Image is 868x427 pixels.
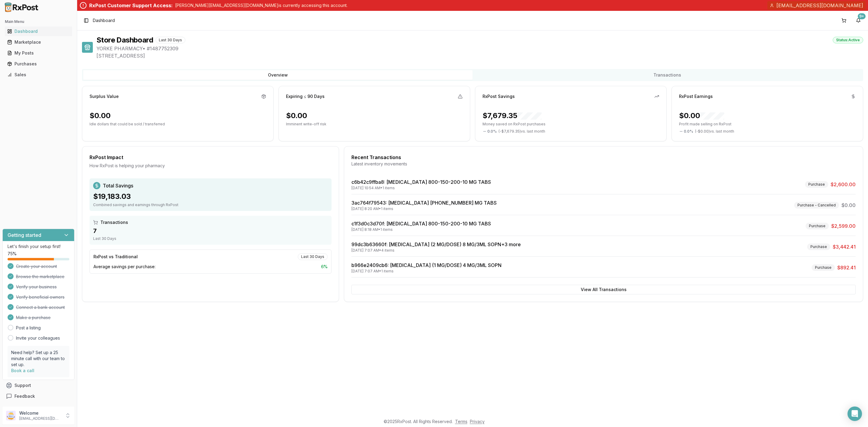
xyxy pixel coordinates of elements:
button: 9+ [854,16,863,25]
p: Money saved on RxPost purchases [483,122,659,127]
h1: Store Dashboard [96,35,153,45]
div: Status: Active [833,37,863,43]
h3: Getting started [8,231,41,239]
button: Feedback [2,391,74,402]
div: RxPost Savings [483,93,515,99]
p: Profit made selling on RxPost [679,122,856,127]
a: Post a listing [16,325,41,331]
div: Surplus Value [90,93,119,99]
div: [DATE] 8:20 AM • 1 items [351,206,497,211]
span: 0.0 % [684,129,693,134]
span: Average savings per purchase: [93,264,156,270]
span: Feedback [14,393,35,399]
a: 99dc3b63660f: [MEDICAL_DATA] (2 MG/DOSE) 8 MG/3ML SOPN+3 more [351,241,521,247]
span: Create your account [16,263,57,269]
div: Purchase [805,181,828,188]
button: View All Transactions [351,285,856,294]
p: Need help? Set up a 25 minute call with our team to set up. [11,350,66,368]
a: Privacy [470,419,485,424]
div: $19,183.03 [93,192,328,201]
span: $0.00 [841,202,856,209]
a: b966e2409cb6: [MEDICAL_DATA] (1 MG/DOSE) 4 MG/3ML SOPN [351,262,502,268]
a: c6b42c9ffba8: [MEDICAL_DATA] 800-150-200-10 MG TABS [351,179,491,185]
span: 75 % [8,251,17,257]
span: Make a purchase [16,315,51,321]
div: $0.00 [679,111,724,121]
button: Sales [2,70,74,80]
span: ( - $7,679.35 ) vs. last month [498,129,545,134]
button: My Posts [2,48,74,58]
span: Dashboard [93,17,115,24]
div: Purchase [812,264,835,271]
a: Book a call [11,368,34,373]
a: 3ac764f79543: [MEDICAL_DATA] [PHONE_NUMBER] MG TABS [351,200,497,206]
button: Transactions [473,70,862,80]
span: $3,442.41 [833,243,856,250]
p: Idle dollars that could be sold / transferred [90,122,266,127]
div: Last 30 Days [298,253,328,260]
span: $892.41 [837,264,856,271]
div: Last 30 Days [93,236,328,241]
div: $0.00 [90,111,111,121]
div: RxPost Customer Support Access: [89,2,173,9]
span: ( - $0.00 ) vs. last month [695,129,734,134]
button: Marketplace [2,37,74,47]
div: Combined savings and earnings through RxPost [93,203,328,207]
div: Purchases [7,61,70,67]
span: 0.0 % [487,129,497,134]
div: RxPost vs Traditional [93,254,138,260]
span: [EMAIL_ADDRESS][DOMAIN_NAME] [776,2,863,9]
a: Marketplace [5,37,72,48]
div: Latest inventory movements [351,161,856,167]
span: 6 % [321,264,328,270]
div: Last 30 Days [156,37,185,43]
p: Imminent write-off risk [286,122,463,127]
div: [DATE] 10:54 AM • 1 items [351,186,491,190]
img: User avatar [6,411,16,420]
div: $7,679.35 [483,111,542,121]
div: [DATE] 7:07 AM • 1 items [351,269,502,274]
div: Sales [7,72,70,78]
img: RxPost Logo [2,2,41,12]
a: Dashboard [5,26,72,37]
button: Dashboard [2,27,74,36]
span: Connect a bank account [16,304,65,310]
span: Browse the marketplace [16,274,64,280]
a: Terms [455,419,467,424]
div: [DATE] 8:18 AM • 1 items [351,227,491,232]
div: RxPost Earnings [679,93,713,99]
span: $2,599.00 [831,222,856,230]
span: Verify your business [16,284,57,290]
div: 9+ [858,13,866,19]
a: Invite your colleagues [16,335,60,341]
div: 7 [93,227,328,235]
div: Purchase [807,243,830,250]
span: Total Savings [103,182,133,189]
div: Expiring ≤ 90 Days [286,93,325,99]
p: [EMAIL_ADDRESS][DOMAIN_NAME] [19,416,61,421]
a: Purchases [5,58,72,69]
h2: Main Menu [5,19,72,24]
button: Overview [83,70,473,80]
span: [STREET_ADDRESS] [96,52,863,59]
button: Purchases [2,59,74,69]
span: Transactions [100,219,128,225]
nav: breadcrumb [93,17,115,24]
span: YORKE PHARMACY • # 1487752309 [96,45,863,52]
div: My Posts [7,50,70,56]
div: Purchase - Cancelled [794,202,839,209]
p: Let's finish your setup first! [8,243,69,250]
div: $0.00 [286,111,307,121]
span: Verify beneficial owners [16,294,64,300]
a: c1f3d0c3d70f: [MEDICAL_DATA] 800-150-200-10 MG TABS [351,221,491,227]
div: Purchase [806,223,829,229]
button: Support [2,380,74,391]
a: Sales [5,69,72,80]
div: [DATE] 7:07 AM • 4 items [351,248,521,253]
p: [PERSON_NAME][EMAIL_ADDRESS][DOMAIN_NAME] is currently accessing this account. [175,2,348,8]
div: How RxPost is helping your pharmacy [90,163,332,169]
div: Open Intercom Messenger [848,407,862,421]
div: RxPost Impact [90,154,332,161]
div: Marketplace [7,39,70,45]
p: Welcome [19,410,61,416]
